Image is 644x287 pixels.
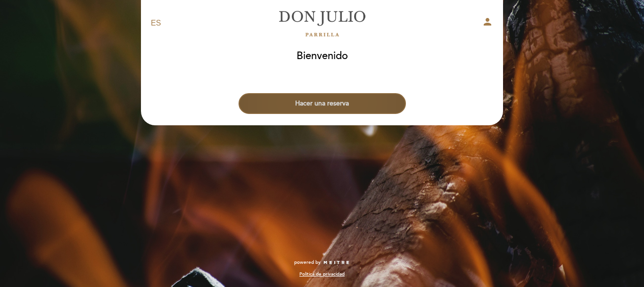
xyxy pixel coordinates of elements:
a: [PERSON_NAME] [263,10,381,36]
a: powered by [294,259,350,266]
i: person [482,16,493,27]
span: powered by [294,259,321,266]
a: Política de privacidad [299,271,345,278]
button: Hacer una reserva [239,93,406,114]
img: MEITRE [323,261,350,265]
h1: Bienvenido [297,51,348,62]
button: person [482,16,493,31]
